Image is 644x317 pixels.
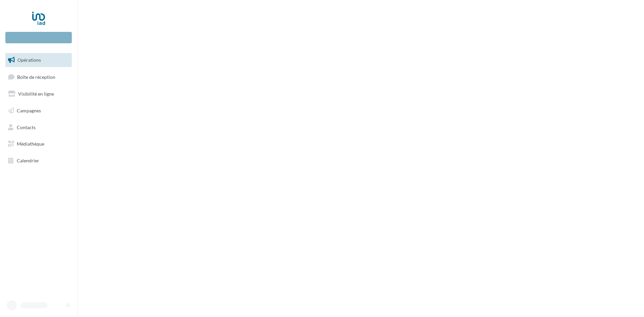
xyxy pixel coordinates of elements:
[17,158,39,163] span: Calendrier
[5,32,72,43] div: Nouvelle campagne
[4,104,73,118] a: Campagnes
[4,137,73,151] a: Médiathèque
[4,53,73,67] a: Opérations
[17,124,36,130] span: Contacts
[17,74,55,80] span: Boîte de réception
[4,87,73,101] a: Visibilité en ligne
[17,108,41,113] span: Campagnes
[17,141,44,147] span: Médiathèque
[4,154,73,168] a: Calendrier
[18,91,54,97] span: Visibilité en ligne
[4,120,73,135] a: Contacts
[17,57,41,63] span: Opérations
[4,70,73,84] a: Boîte de réception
